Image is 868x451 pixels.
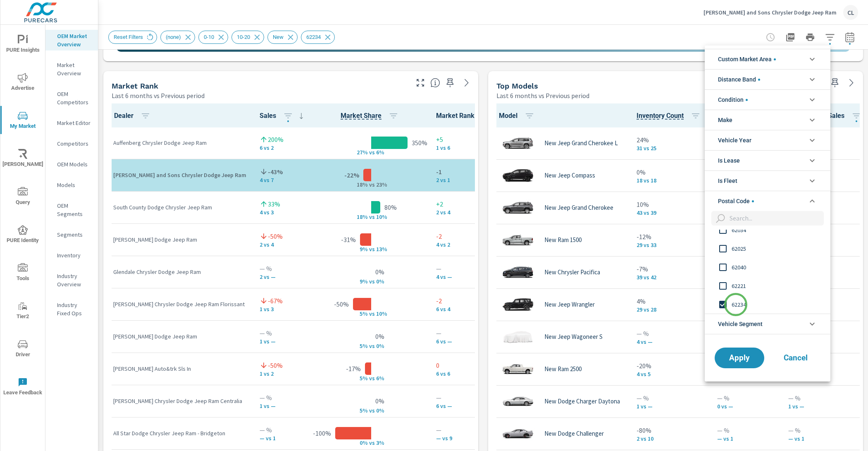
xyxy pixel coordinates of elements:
[718,90,748,110] span: Condition
[771,348,820,368] button: Cancel
[732,300,822,309] span: 62234
[705,221,829,239] div: 62034
[718,314,763,334] span: Vehicle Segment
[726,211,824,225] input: Search...
[715,348,764,368] button: Apply
[705,295,829,314] div: 62234
[732,262,822,272] span: 62040
[723,354,756,362] span: Apply
[732,225,822,235] span: 62034
[718,130,751,150] span: Vehicle Year
[718,151,740,170] span: Is Lease
[705,46,830,338] ul: filter options
[718,171,737,191] span: Is Fleet
[732,244,822,254] span: 62025
[705,276,829,295] div: 62221
[718,110,732,130] span: Make
[718,191,754,211] span: Postal Code
[705,239,829,258] div: 62025
[779,354,812,362] span: Cancel
[705,258,829,276] div: 62040
[732,281,822,291] span: 62221
[718,70,760,89] span: Distance Band
[718,49,776,69] span: Custom Market Area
